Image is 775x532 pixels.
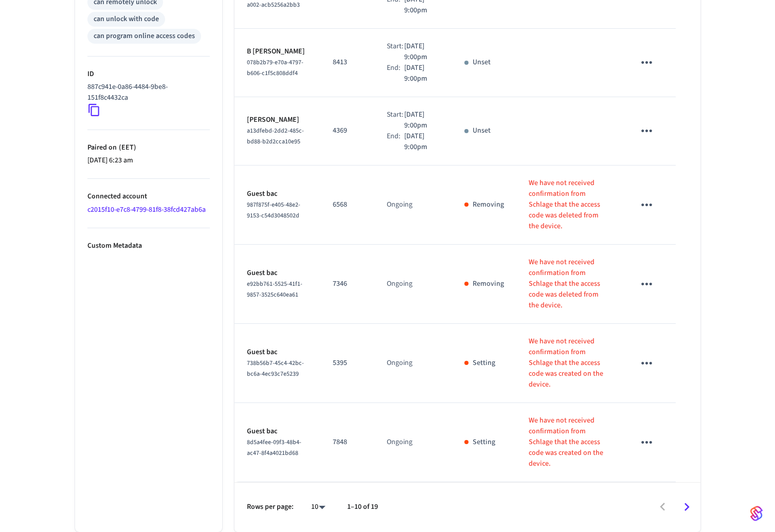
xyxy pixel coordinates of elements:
td: Ongoing [374,324,452,403]
p: [DATE] 9:00pm [404,63,440,84]
span: 078b2b79-e70a-4797-b606-c1f5c808ddf4 [247,58,303,78]
p: Paired on [87,142,210,153]
div: can unlock with code [94,14,159,25]
p: Guest bac [247,268,308,279]
p: ID [87,69,210,80]
div: End: [387,63,404,84]
div: End: [387,131,404,153]
p: 8413 [333,57,362,68]
p: Removing [473,279,504,289]
p: [PERSON_NAME] [247,115,308,125]
button: Go to next page [675,495,699,519]
div: Start: [387,109,404,131]
p: 4369 [333,125,362,136]
p: Unset [473,125,491,136]
p: 5395 [333,358,362,369]
p: Setting [473,358,495,369]
p: [DATE] 9:00pm [404,41,440,63]
p: We have not received confirmation from Schlage that the access code was deleted from the device. [529,257,610,311]
td: Ongoing [374,166,452,245]
span: 8d5a4fee-09f3-48b4-ac47-8f4a4021bd68 [247,438,301,457]
p: Guest bac [247,347,308,358]
p: Setting [473,437,495,448]
span: 738b56b7-45c4-42bc-bc6a-4ec93c7e5239 [247,359,304,378]
span: ( EET ) [117,142,136,153]
p: Connected account [87,191,210,202]
td: Ongoing [374,403,452,482]
a: c2015f10-e7c8-4799-81f8-38fcd427ab6a [87,205,206,215]
div: 10 [306,500,331,515]
p: Unset [473,57,491,68]
p: [DATE] 9:00pm [404,131,440,153]
p: Removing [473,199,504,210]
p: Guest bac [247,189,308,199]
img: SeamLogoGradient.69752ec5.svg [750,505,763,522]
p: [DATE] 9:00pm [404,109,440,131]
p: 1–10 of 19 [347,502,378,512]
td: Ongoing [374,245,452,324]
div: Start: [387,41,404,63]
p: Guest bac [247,426,308,437]
p: We have not received confirmation from Schlage that the access code was deleted from the device. [529,178,610,232]
div: can program online access codes [94,31,195,42]
p: 7848 [333,437,362,448]
p: 6568 [333,199,362,210]
p: Rows per page: [247,502,294,512]
p: 887c941e-0a86-4484-9be8-151f8c4432ca [87,82,206,103]
span: e92bb761-5525-41f1-9857-3525c640ea61 [247,280,302,299]
p: We have not received confirmation from Schlage that the access code was created on the device. [529,336,610,390]
p: We have not received confirmation from Schlage that the access code was created on the device. [529,415,610,469]
p: B [PERSON_NAME] [247,46,308,57]
p: Custom Metadata [87,241,210,251]
span: 987f875f-e405-48e2-9153-c54d3048502d [247,200,300,220]
span: a13dfebd-2dd2-485c-bd88-b2d2cca10e95 [247,126,304,146]
p: [DATE] 6:23 am [87,155,210,166]
p: 7346 [333,279,362,289]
